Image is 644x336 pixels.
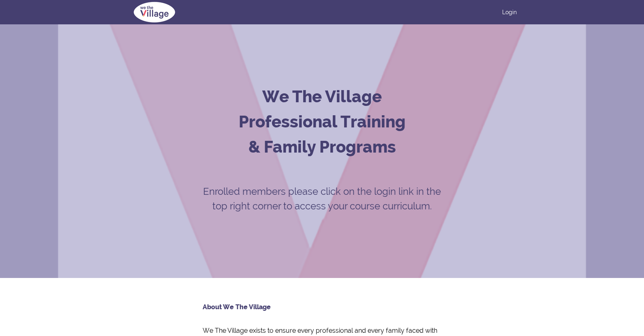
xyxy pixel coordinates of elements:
strong: Professional Training [239,112,406,131]
strong: About We The Village [203,303,271,311]
span: Enrolled members please click on the login link in the top right corner to access your course cur... [203,185,441,212]
a: Login [502,8,517,16]
strong: We The Village [262,87,382,106]
strong: & Family Programs [248,137,396,156]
